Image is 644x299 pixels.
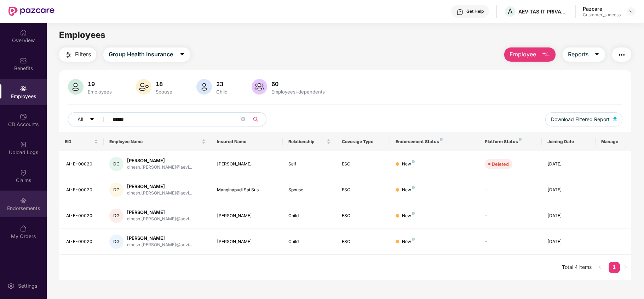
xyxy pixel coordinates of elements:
[104,132,211,151] th: Employee Name
[623,265,628,269] span: right
[492,160,509,168] div: Deleted
[519,138,522,141] img: svg+xml;base64,PHN2ZyB4bWxucz0iaHR0cDovL3d3dy53My5vcmcvMjAwMC9zdmciIHdpZHRoPSI4IiBoZWlnaHQ9IjgiIH...
[249,117,263,122] span: search
[109,209,123,223] div: DG
[154,89,174,95] div: Spouse
[620,262,631,273] li: Next Page
[109,235,123,249] div: DG
[179,51,185,58] span: caret-down
[66,187,98,193] div: AI-E-00020
[342,213,384,219] div: ESC
[109,157,123,171] div: DG
[342,161,384,168] div: ESC
[594,51,600,58] span: caret-down
[90,117,94,123] span: caret-down
[609,262,620,272] a: 1
[283,132,337,151] th: Relationship
[217,161,277,168] div: [PERSON_NAME]
[628,9,634,14] img: svg+xml;base64,PHN2ZyBpZD0iRHJvcGRvd24tMzJ4MzIiIHhtbG5zPSJodHRwOi8vd3d3LnczLm9yZy8yMDAwL3N2ZyIgd2...
[583,12,621,18] div: Customer_success
[109,183,123,197] div: DG
[596,132,631,151] th: Manage
[504,47,556,62] button: Employee
[485,139,536,145] div: Platform Status
[215,80,229,88] div: 23
[249,112,266,126] button: search
[68,79,84,95] img: svg+xml;base64,PHN2ZyB4bWxucz0iaHR0cDovL3d3dy53My5vcmcvMjAwMC9zdmciIHhtbG5zOnhsaW5rPSJodHRwOi8vd3...
[20,113,27,120] img: svg+xml;base64,PHN2ZyBpZD0iQ0RfQWNjb3VudHMiIGRhdGEtbmFtZT0iQ0QgQWNjb3VudHMiIHhtbG5zPSJodHRwOi8vd3...
[547,187,590,193] div: [DATE]
[217,213,277,219] div: [PERSON_NAME]
[20,169,27,176] img: svg+xml;base64,PHN2ZyBpZD0iQ2xhaW0iIHhtbG5zPSJodHRwOi8vd3d3LnczLm9yZy8yMDAwL3N2ZyIgd2lkdGg9IjIwIi...
[288,161,331,168] div: Self
[217,187,277,193] div: Manginapudi Sai Sus...
[342,187,384,193] div: ESC
[20,225,27,232] img: svg+xml;base64,PHN2ZyBpZD0iTXlfT3JkZXJzIiBkYXRhLW5hbWU9Ik15IE9yZGVycyIgeG1sbnM9Imh0dHA6Ly93d3cudz...
[288,187,331,193] div: Spouse
[518,8,568,15] div: AEVITAS IT PRIVATE LIMITED
[342,238,384,245] div: ESC
[86,80,113,88] div: 19
[547,161,590,168] div: [DATE]
[20,141,27,148] img: svg+xml;base64,PHN2ZyBpZD0iVXBsb2FkX0xvZ3MiIGRhdGEtbmFtZT0iVXBsb2FkIExvZ3MiIHhtbG5zPSJodHRwOi8vd3...
[402,238,415,245] div: New
[241,116,245,123] span: close-circle
[103,47,190,62] button: Group Health Insurancecaret-down
[20,29,27,36] img: svg+xml;base64,PHN2ZyBpZD0iSG9tZSIgeG1sbnM9Imh0dHA6Ly93d3cudzMub3JnLzIwMDAvc3ZnIiB3aWR0aD0iMjAiIG...
[412,238,415,241] img: svg+xml;base64,PHN2ZyB4bWxucz0iaHR0cDovL3d3dy53My5vcmcvMjAwMC9zdmciIHdpZHRoPSI4IiBoZWlnaHQ9IjgiIH...
[68,112,111,126] button: Allcaret-down
[563,47,605,62] button: Reportscaret-down
[109,139,200,145] span: Employee Name
[77,115,83,123] span: All
[551,115,610,123] span: Download Filtered Report
[211,132,283,151] th: Insured Name
[547,213,590,219] div: [DATE]
[75,50,91,59] span: Filters
[8,7,54,16] img: New Pazcare Logo
[545,112,622,126] button: Download Filtered Report
[127,190,192,197] div: dinesh.[PERSON_NAME]@aevi...
[20,85,27,92] img: svg+xml;base64,PHN2ZyBpZD0iRW1wbG95ZWVzIiB4bWxucz0iaHR0cDovL3d3dy53My5vcmcvMjAwMC9zdmciIHdpZHRoPS...
[402,161,415,168] div: New
[59,30,105,40] span: Employees
[109,50,173,59] span: Group Health Insurance
[479,203,542,229] td: -
[66,161,98,168] div: AI-E-00020
[466,9,484,14] div: Get Help
[127,209,192,216] div: [PERSON_NAME]
[613,117,617,121] img: svg+xml;base64,PHN2ZyB4bWxucz0iaHR0cDovL3d3dy53My5vcmcvMjAwMC9zdmciIHhtbG5zOnhsaW5rPSJodHRwOi8vd3...
[510,50,536,59] span: Employee
[270,89,326,95] div: Employees+dependents
[127,235,192,242] div: [PERSON_NAME]
[64,51,73,59] img: svg+xml;base64,PHN2ZyB4bWxucz0iaHR0cDovL3d3dy53My5vcmcvMjAwMC9zdmciIHdpZHRoPSIyNCIgaGVpZ2h0PSIyNC...
[20,197,27,204] img: svg+xml;base64,PHN2ZyBpZD0iRW5kb3JzZW1lbnRzIiB4bWxucz0iaHR0cDovL3d3dy53My5vcmcvMjAwMC9zdmciIHdpZH...
[136,79,151,95] img: svg+xml;base64,PHN2ZyB4bWxucz0iaHR0cDovL3d3dy53My5vcmcvMjAwMC9zdmciIHhtbG5zOnhsaW5rPSJodHRwOi8vd3...
[86,89,113,95] div: Employees
[440,138,443,141] img: svg+xml;base64,PHN2ZyB4bWxucz0iaHR0cDovL3d3dy53My5vcmcvMjAwMC9zdmciIHdpZHRoPSI4IiBoZWlnaHQ9IjgiIH...
[215,89,229,95] div: Child
[65,139,93,145] span: EID
[396,139,474,145] div: Endorsement Status
[217,238,277,245] div: [PERSON_NAME]
[59,47,96,62] button: Filters
[617,51,626,59] img: svg+xml;base64,PHN2ZyB4bWxucz0iaHR0cDovL3d3dy53My5vcmcvMjAwMC9zdmciIHdpZHRoPSIyNCIgaGVpZ2h0PSIyNC...
[547,238,590,245] div: [DATE]
[66,213,98,219] div: AI-E-00020
[336,132,390,151] th: Coverage Type
[542,132,596,151] th: Joining Date
[127,242,192,248] div: dinesh.[PERSON_NAME]@aevi...
[479,229,542,255] td: -
[20,57,27,64] img: svg+xml;base64,PHN2ZyBpZD0iQmVuZWZpdHMiIHhtbG5zPSJodHRwOi8vd3d3LnczLm9yZy8yMDAwL3N2ZyIgd2lkdGg9Ij...
[241,117,245,121] span: close-circle
[598,265,602,269] span: left
[288,139,326,145] span: Relationship
[154,80,174,88] div: 18
[508,7,513,16] span: A
[66,238,98,245] div: AI-E-00020
[16,282,39,289] div: Settings
[456,9,464,16] img: svg+xml;base64,PHN2ZyBpZD0iSGVscC0zMngzMiIgeG1sbnM9Imh0dHA6Ly93d3cudzMub3JnLzIwMDAvc3ZnIiB3aWR0aD...
[7,282,15,289] img: svg+xml;base64,PHN2ZyBpZD0iU2V0dGluZy0yMHgyMCIgeG1sbnM9Imh0dHA6Ly93d3cudzMub3JnLzIwMDAvc3ZnIiB3aW...
[402,187,415,193] div: New
[412,212,415,215] img: svg+xml;base64,PHN2ZyB4bWxucz0iaHR0cDovL3d3dy53My5vcmcvMjAwMC9zdmciIHdpZHRoPSI4IiBoZWlnaHQ9IjgiIH...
